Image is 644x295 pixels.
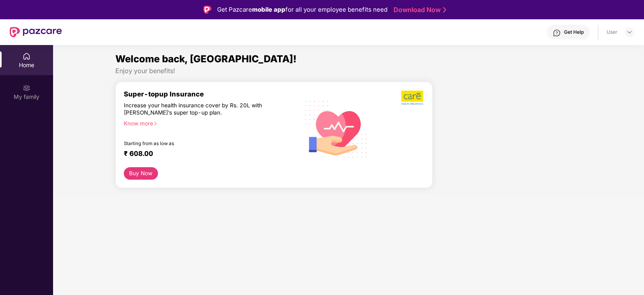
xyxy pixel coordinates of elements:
img: svg+xml;base64,PHN2ZyBpZD0iSG9tZSIgeG1sbnM9Imh0dHA6Ly93d3cudzMub3JnLzIwMDAvc3ZnIiB3aWR0aD0iMjAiIG... [23,52,31,60]
div: Increase your health insurance cover by Rs. 20L with [PERSON_NAME]’s super top-up plan. [124,102,265,116]
div: ₹ 608.00 [124,150,291,159]
img: svg+xml;base64,PHN2ZyB4bWxucz0iaHR0cDovL3d3dy53My5vcmcvMjAwMC9zdmciIHhtbG5zOnhsaW5rPSJodHRwOi8vd3... [299,90,374,167]
a: Download Now [394,6,444,14]
div: Know more [124,120,294,125]
div: Super-topup Insurance [124,90,299,98]
img: b5dec4f62d2307b9de63beb79f102df3.png [401,90,424,105]
button: Buy Now [124,167,158,180]
span: right [153,121,158,126]
div: Enjoy your benefits! [115,67,582,75]
div: Starting from as low as [124,141,265,146]
div: Get Help [564,29,584,35]
strong: mobile app [252,6,285,13]
img: svg+xml;base64,PHN2ZyB3aWR0aD0iMjAiIGhlaWdodD0iMjAiIHZpZXdCb3g9IjAgMCAyMCAyMCIgZmlsbD0ibm9uZSIgeG... [23,84,31,92]
img: New Pazcare Logo [10,27,62,37]
img: svg+xml;base64,PHN2ZyBpZD0iSGVscC0zMngzMiIgeG1sbnM9Imh0dHA6Ly93d3cudzMub3JnLzIwMDAvc3ZnIiB3aWR0aD... [553,29,561,37]
span: Welcome back, [GEOGRAPHIC_DATA]! [115,53,297,65]
div: User [607,29,617,35]
img: Logo [203,6,211,14]
img: Stroke [443,6,446,14]
div: Get Pazcare for all your employee benefits need [217,5,388,14]
img: svg+xml;base64,PHN2ZyBpZD0iRHJvcGRvd24tMzJ4MzIiIHhtbG5zPSJodHRwOi8vd3d3LnczLm9yZy8yMDAwL3N2ZyIgd2... [626,29,633,35]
